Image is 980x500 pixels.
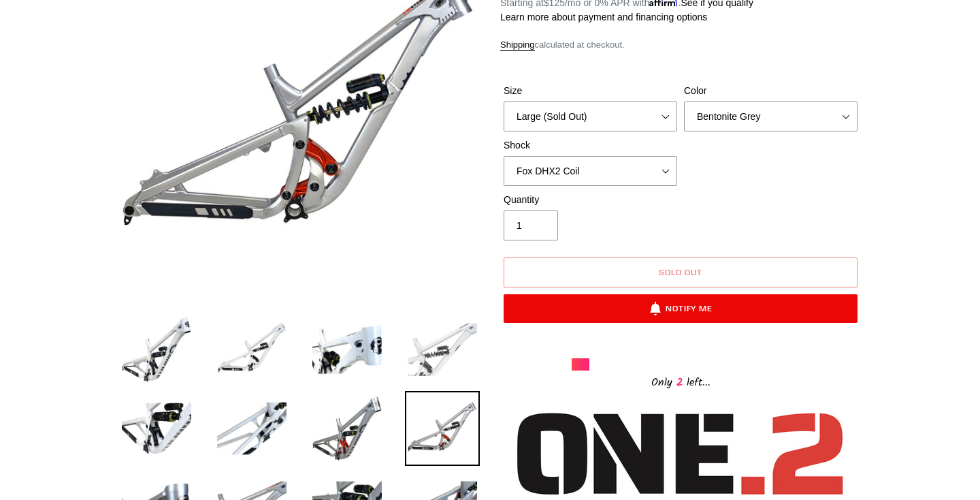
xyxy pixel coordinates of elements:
a: Learn more about payment and financing options [500,12,707,22]
img: Load image into Gallery viewer, ONE.2 DH - Frameset [310,391,385,466]
div: calculated at checkout. [500,38,861,52]
button: Notify Me [504,294,857,323]
label: Color [684,84,857,98]
img: Load image into Gallery viewer, ONE.2 DH - Frameset [214,312,289,387]
img: Load image into Gallery viewer, ONE.2 DH - Frameset [405,312,480,387]
button: Sold out [504,257,857,287]
label: Size [504,84,677,98]
span: Sold out [659,267,702,277]
a: Shipping [500,40,535,51]
img: Load image into Gallery viewer, ONE.2 DH - Frameset [119,312,194,387]
span: 2 [672,374,687,391]
label: Quantity [504,193,677,207]
img: Load image into Gallery viewer, ONE.2 DH - Frameset [405,391,480,466]
img: Load image into Gallery viewer, ONE.2 DH - Frameset [310,312,385,387]
img: Load image into Gallery viewer, ONE.2 DH - Frameset [214,391,289,466]
img: Load image into Gallery viewer, ONE.2 DH - Frameset [119,391,194,466]
label: Shock [504,138,677,153]
div: Only left... [572,371,789,392]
